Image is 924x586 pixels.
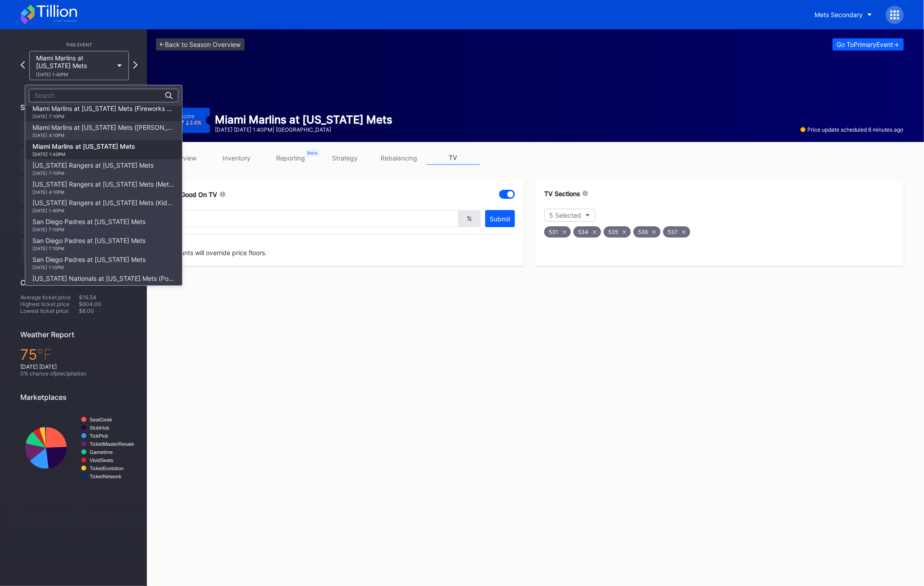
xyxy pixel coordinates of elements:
div: San Diego Padres at [US_STATE] Mets [32,237,146,252]
div: [US_STATE] Rangers at [US_STATE] Mets (Mets Alumni Classic/Mrs. Met Taxicab [GEOGRAPHIC_DATA] Giv... [32,180,175,195]
div: [DATE] 7:10PM [32,170,154,176]
div: [US_STATE] Rangers at [US_STATE] Mets [32,161,154,176]
div: [DATE] 4:10PM [32,189,175,195]
div: [DATE] 1:40PM [32,208,175,214]
div: San Diego Padres at [US_STATE] Mets [32,256,146,270]
div: Miami Marlins at [US_STATE] Mets (Fireworks Night) [32,105,175,119]
div: [DATE] 7:10PM [32,114,175,119]
div: [DATE] 7:10PM [32,227,146,233]
div: [DATE] 7:10PM [32,246,146,252]
div: Miami Marlins at [US_STATE] Mets ([PERSON_NAME] Giveaway) [32,124,175,138]
div: [DATE] 4:10PM [32,133,175,138]
div: [DATE] 1:10PM [32,265,146,270]
div: [DATE] 1:40PM [32,151,135,157]
div: [US_STATE] Rangers at [US_STATE] Mets (Kids Color-In Lunchbox Giveaway) [32,199,175,214]
div: [US_STATE] Nationals at [US_STATE] Mets (Pop-Up Home Run Apple Giveaway) [32,275,175,289]
div: Miami Marlins at [US_STATE] Mets [32,142,135,157]
div: San Diego Padres at [US_STATE] Mets [32,218,146,233]
input: Search [35,92,114,99]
